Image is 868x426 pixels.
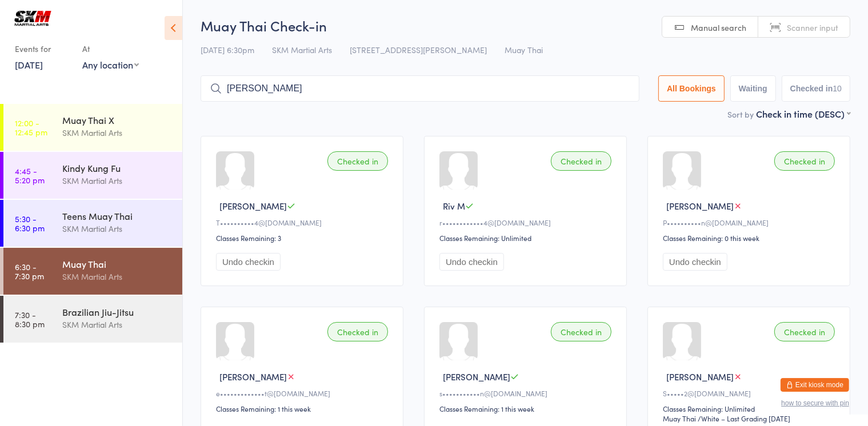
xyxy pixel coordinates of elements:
[782,75,850,102] button: Checked in10
[272,44,332,55] span: SKM Martial Arts
[666,371,734,383] span: [PERSON_NAME]
[663,218,838,227] div: P••••••••••n@[DOMAIN_NAME]
[774,322,835,341] div: Checked in
[216,233,391,243] div: Classes Remaining: 3
[663,388,838,398] div: S•••••2@[DOMAIN_NAME]
[15,118,47,136] time: 12:00 - 12:45 pm
[15,166,45,184] time: 4:45 - 5:20 pm
[551,322,611,341] div: Checked in
[15,39,71,58] div: Events for
[216,253,281,271] button: Undo checkin
[663,233,838,243] div: Classes Remaining: 0 this week
[727,108,754,120] label: Sort by
[443,371,510,383] span: [PERSON_NAME]
[350,44,487,55] span: [STREET_ADDRESS][PERSON_NAME]
[3,248,182,295] a: 6:30 -7:30 pmMuay ThaiSKM Martial Arts
[62,174,173,187] div: SKM Martial Arts
[219,371,287,383] span: [PERSON_NAME]
[443,200,465,212] span: Riv M
[781,399,849,407] button: how to secure with pin
[327,151,388,171] div: Checked in
[439,218,615,227] div: r••••••••••••4@[DOMAIN_NAME]
[756,107,850,120] div: Check in time (DESC)
[666,200,734,212] span: [PERSON_NAME]
[663,404,838,413] div: Classes Remaining: Unlimited
[439,388,615,398] div: s•••••••••••n@[DOMAIN_NAME]
[15,310,45,328] time: 7:30 - 8:30 pm
[216,218,391,227] div: T••••••••••4@[DOMAIN_NAME]
[15,58,43,71] a: [DATE]
[15,262,44,280] time: 6:30 - 7:30 pm
[663,413,696,423] div: Muay Thai
[201,75,639,102] input: Search
[3,296,182,343] a: 7:30 -8:30 pmBrazilian Jiu-JitsuSKM Martial Arts
[551,151,611,171] div: Checked in
[833,84,842,93] div: 10
[3,152,182,199] a: 4:45 -5:20 pmKindy Kung FuSKM Martial Arts
[698,413,790,423] span: / White – Last Grading [DATE]
[658,75,725,102] button: All Bookings
[730,75,776,102] button: Waiting
[3,200,182,247] a: 5:30 -6:30 pmTeens Muay ThaiSKM Martial Arts
[505,44,543,55] span: Muay Thai
[62,222,173,235] div: SKM Martial Arts
[216,388,391,398] div: e•••••••••••••t@[DOMAIN_NAME]
[62,114,173,126] div: Muay Thai X
[62,258,173,270] div: Muay Thai
[219,200,287,212] span: [PERSON_NAME]
[82,58,139,71] div: Any location
[774,151,835,171] div: Checked in
[15,214,45,232] time: 5:30 - 6:30 pm
[439,253,504,271] button: Undo checkin
[62,162,173,174] div: Kindy Kung Fu
[82,39,139,58] div: At
[439,233,615,243] div: Classes Remaining: Unlimited
[11,9,54,28] img: SKM Martial Arts
[201,16,850,35] h2: Muay Thai Check-in
[62,318,173,331] div: SKM Martial Arts
[216,404,391,413] div: Classes Remaining: 1 this week
[691,22,746,33] span: Manual search
[62,306,173,318] div: Brazilian Jiu-Jitsu
[327,322,388,341] div: Checked in
[3,104,182,151] a: 12:00 -12:45 pmMuay Thai XSKM Martial Arts
[787,22,838,33] span: Scanner input
[62,126,173,139] div: SKM Martial Arts
[439,404,615,413] div: Classes Remaining: 1 this week
[663,253,727,271] button: Undo checkin
[201,44,254,55] span: [DATE] 6:30pm
[62,270,173,283] div: SKM Martial Arts
[781,378,849,392] button: Exit kiosk mode
[62,210,173,222] div: Teens Muay Thai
